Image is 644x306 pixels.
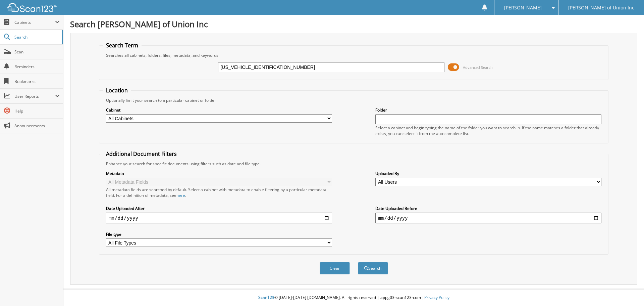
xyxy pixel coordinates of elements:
img: scan123-logo-white.svg [7,3,57,12]
label: Cabinet [106,107,332,113]
span: Search [14,34,59,40]
legend: Search Term [103,42,142,49]
span: Reminders [14,64,60,70]
div: © [DATE]-[DATE] [DOMAIN_NAME]. All rights reserved | appg03-scan123-com | [63,290,644,306]
span: User Reports [14,93,55,99]
div: Enhance your search for specific documents using filters such as date and file type. [103,161,605,167]
a: here [176,192,185,198]
button: Search [358,262,388,274]
label: Folder [375,107,601,113]
span: Announcements [14,123,60,129]
label: Date Uploaded After [106,206,332,211]
div: Select a cabinet and begin typing the name of the folder you want to search in. If the name match... [375,125,601,136]
span: Help [14,108,60,114]
span: Cabinets [14,19,55,25]
input: start [106,213,332,223]
div: Searches all cabinets, folders, files, metadata, and keywords [103,52,605,58]
label: Metadata [106,171,332,176]
span: [PERSON_NAME] [504,6,542,10]
span: Bookmarks [14,79,60,84]
a: Privacy Policy [424,295,449,300]
span: Advanced Search [463,65,493,70]
span: Scan [14,49,60,55]
label: Uploaded By [375,171,601,176]
h1: Search [PERSON_NAME] of Union Inc [70,18,637,30]
label: File type [106,231,332,237]
div: All metadata fields are searched by default. Select a cabinet with metadata to enable filtering b... [106,187,332,198]
label: Date Uploaded Before [375,206,601,211]
button: Clear [320,262,350,274]
legend: Additional Document Filters [103,150,180,158]
div: Optionally limit your search to a particular cabinet or folder [103,97,605,103]
input: end [375,213,601,223]
legend: Location [103,87,131,94]
span: [PERSON_NAME] of Union Inc [568,6,634,10]
span: Scan123 [258,295,274,300]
